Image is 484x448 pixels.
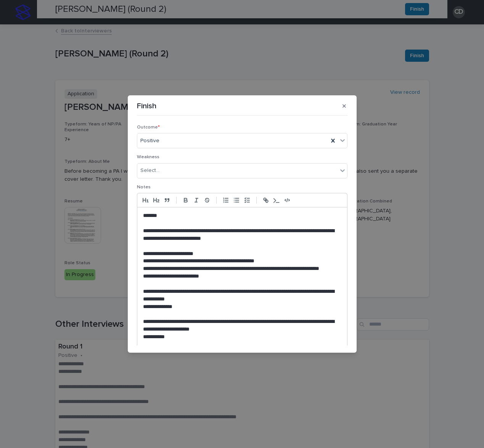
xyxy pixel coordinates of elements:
[137,185,151,189] span: Notes
[140,167,159,175] div: Select...
[137,101,156,111] p: Finish
[140,137,159,145] span: Positive
[137,155,159,159] span: Weakness
[137,125,160,130] span: Outcome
